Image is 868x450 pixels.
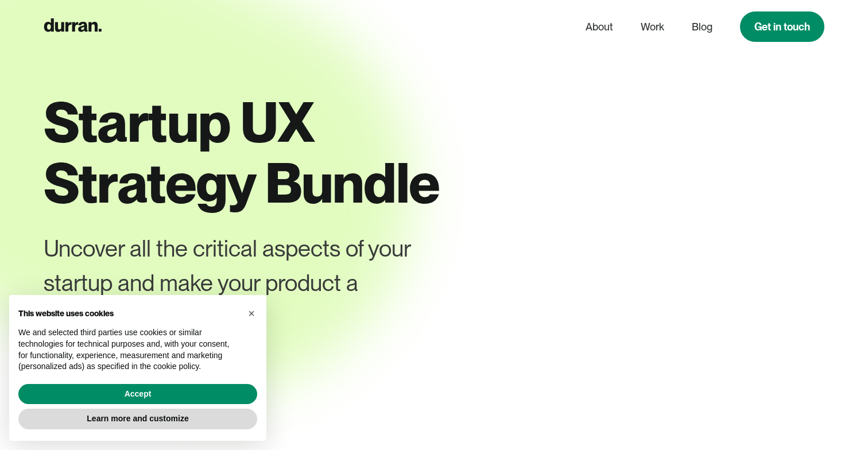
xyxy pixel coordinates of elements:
button: Accept [18,384,257,405]
a: About [586,16,613,38]
div: Uncover all the critical aspects of your startup and make your product a success. [44,231,421,335]
a: Work [641,16,664,38]
a: home [44,15,102,38]
a: Blog [692,16,712,38]
p: We and selected third parties use cookies or similar technologies for technical purposes and, wit... [18,327,239,372]
button: Close this notice [242,304,261,323]
h2: This website uses cookies [18,309,239,319]
button: Learn more and customize [18,409,257,429]
h1: Startup UX Strategy Bundle [44,92,463,213]
a: Get in touch [740,11,824,42]
span: × [248,307,255,320]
